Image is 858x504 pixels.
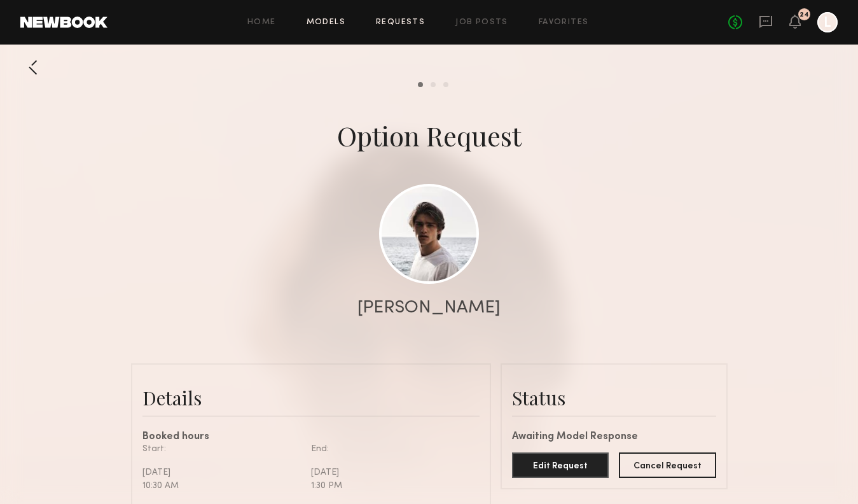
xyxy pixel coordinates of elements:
[142,479,301,493] div: 10:30 AM
[512,432,716,442] div: Awaiting Model Response
[142,442,301,456] div: Start:
[311,442,470,456] div: End:
[512,452,609,478] button: Edit Request
[142,466,301,479] div: [DATE]
[247,18,276,27] a: Home
[142,385,480,410] div: Details
[799,11,809,18] div: 24
[539,18,589,27] a: Favorites
[376,18,425,27] a: Requests
[512,385,716,410] div: Status
[311,466,470,479] div: [DATE]
[455,18,508,27] a: Job Posts
[307,18,345,27] a: Models
[142,432,480,442] div: Booked hours
[817,12,838,32] a: L
[311,479,470,493] div: 1:30 PM
[619,452,716,478] button: Cancel Request
[337,118,522,153] div: Option Request
[357,299,501,317] div: [PERSON_NAME]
